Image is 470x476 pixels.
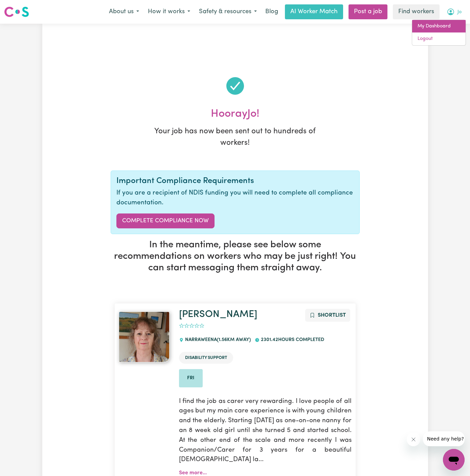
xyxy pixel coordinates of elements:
[407,433,420,446] iframe: Close message
[4,4,29,20] a: Careseekers logo
[151,126,320,149] p: Your job has now been sent out to hundreds of workers!
[442,5,466,19] button: My Account
[349,4,387,19] a: Post a job
[111,108,360,120] h2: Hooray Jo !
[179,310,257,319] a: [PERSON_NAME]
[412,20,466,33] a: My Dashboard
[179,352,233,364] li: Disability Support
[179,393,352,469] p: I find the job as carer very rewarding. I love people of all ages but my main care experience is ...
[119,312,171,362] a: Fiona
[318,313,346,318] span: Shortlist
[285,4,343,19] a: AI Worker Match
[305,309,350,322] button: Add to shortlist
[195,5,261,19] button: Safety & resources
[111,240,360,274] h3: In the meantime, please see below some recommendations on workers who may be just right! You can ...
[179,470,207,476] a: See more...
[217,337,251,342] span: ( 1.56 km away)
[116,213,215,228] a: Complete Compliance Now
[255,331,328,349] div: 2301.42 hours completed
[179,322,204,330] div: add rating by typing an integer from 0 to 5 or pressing arrow keys
[119,312,170,362] img: View Fiona's profile
[143,5,195,19] button: How it works
[412,32,466,45] a: Logout
[179,331,255,349] div: NARRAWEENA
[105,5,143,19] button: About us
[443,449,465,471] iframe: Button to launch messaging window
[393,4,440,19] a: Find workers
[261,4,282,19] a: Blog
[116,188,354,208] p: If you are a recipient of NDIS funding you will need to complete all compliance documentation.
[116,176,354,186] h4: Important Compliance Requirements
[4,6,29,18] img: Careseekers logo
[457,8,462,16] span: Jo
[412,20,466,46] div: My Account
[423,431,465,446] iframe: Message from company
[179,369,203,387] li: Available on Fri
